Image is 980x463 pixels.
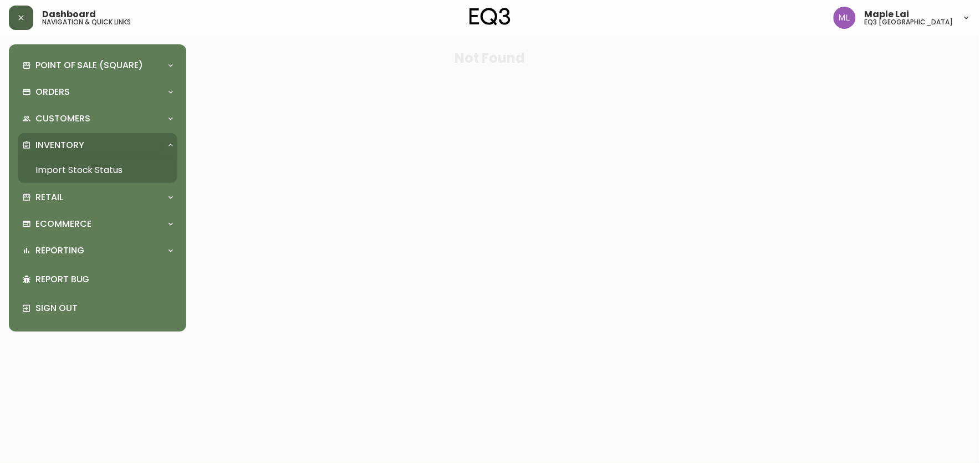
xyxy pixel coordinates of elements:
div: Retail [18,185,177,210]
p: Sign Out [35,302,173,314]
p: Ecommerce [35,218,91,230]
div: Report Bug [18,265,177,294]
p: Inventory [35,139,84,151]
img: logo [469,8,511,26]
span: Maple Lai [865,10,910,19]
div: Inventory [18,133,177,157]
span: Dashboard [42,10,96,19]
div: Sign Out [18,294,177,323]
div: Orders [18,80,177,104]
div: Point of Sale (Square) [18,53,177,78]
img: 61e28cffcf8cc9f4e300d877dd684943 [834,7,856,29]
div: Reporting [18,238,177,263]
div: Ecommerce [18,212,177,236]
p: Point of Sale (Square) [35,59,143,72]
h5: eq3 [GEOGRAPHIC_DATA] [865,19,953,26]
div: Customers [18,106,177,131]
p: Report Bug [35,273,173,286]
p: Retail [35,191,63,203]
h5: navigation & quick links [42,19,131,26]
p: Reporting [35,245,84,257]
a: Import Stock Status [18,157,177,183]
p: Customers [35,113,90,125]
p: Orders [35,86,70,98]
